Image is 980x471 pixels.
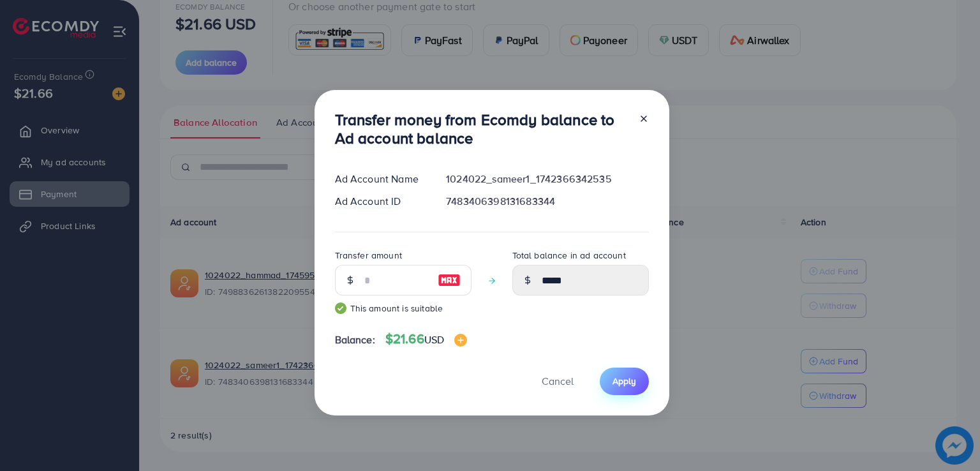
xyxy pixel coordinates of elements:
[512,249,626,262] label: Total balance in ad account
[436,172,658,186] div: 1024022_sameer1_1742366342535
[325,194,436,209] div: Ad Account ID
[385,331,467,347] h4: $21.66
[438,273,461,288] img: image
[542,374,574,388] span: Cancel
[335,110,628,147] h3: Transfer money from Ecomdy balance to Ad account balance
[526,368,590,395] button: Cancel
[335,303,346,314] img: guide
[335,249,402,262] label: Transfer amount
[612,375,636,387] span: Apply
[335,302,471,315] small: This amount is suitable
[436,194,658,209] div: 7483406398131683344
[600,368,649,395] button: Apply
[325,172,436,186] div: Ad Account Name
[335,333,375,347] span: Balance:
[454,334,467,347] img: image
[424,333,444,347] span: USD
